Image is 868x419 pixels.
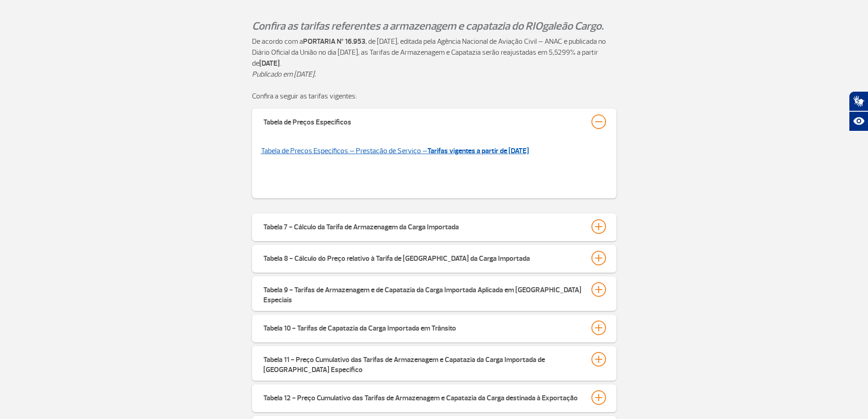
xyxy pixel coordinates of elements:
button: Tabela 9 - Tarifas de Armazenagem e de Capatazia da Carga Importada Aplicada em [GEOGRAPHIC_DATA]... [263,282,606,305]
button: Tabela 8 - Cálculo do Preço relativo à Tarifa de [GEOGRAPHIC_DATA] da Carga Importada [263,250,606,266]
strong: PORTARIA Nº 16.953 [303,37,365,46]
em: Publicado em [DATE]. [252,70,316,79]
div: Tabela 10 - Tarifas de Capatazia da Carga Importada em Trânsito [263,321,456,333]
strong: [DATE] [259,59,280,68]
button: Tabela 12 - Preço Cumulativo das Tarifas de Armazenagem e Capatazia da Carga destinada à Exportação [263,390,606,405]
button: Tabela de Preços Específicos [263,114,606,129]
p: Confira a seguir as tarifas vigentes: [252,91,616,102]
div: Tabela 8 - Cálculo do Preço relativo à Tarifa de [GEOGRAPHIC_DATA] da Carga Importada [263,251,530,264]
div: Tabela 12 - Preço Cumulativo das Tarifas de Armazenagem e Capatazia da Carga destinada à Exportação [263,390,578,403]
button: Abrir tradutor de língua de sinais. [849,91,868,111]
div: Plugin de acessibilidade da Hand Talk. [849,91,868,131]
p: De acordo com a , de [DATE], editada pela Agência Nacional de Aviação Civil – ANAC e publicada no... [252,36,616,69]
div: Tabela de Preços Específicos [263,114,351,127]
div: Tabela 9 - Tarifas de Armazenagem e de Capatazia da Carga Importada Aplicada em [GEOGRAPHIC_DATA]... [263,282,582,305]
p: Confira as tarifas referentes a armazenagem e capatazia do RIOgaleão Cargo. [252,18,616,34]
button: Tabela 11 - Preço Cumulativo das Tarifas de Armazenagem e Capatazia da Carga Importada de [GEOGRA... [263,352,606,375]
button: Abrir recursos assistivos. [849,111,868,131]
div: Tabela 7 - Cálculo da Tarifa de Armazenagem da Carga Importada [263,219,459,232]
button: Tabela 7 - Cálculo da Tarifa de Armazenagem da Carga Importada [263,219,606,234]
button: Tabela 10 - Tarifas de Capatazia da Carga Importada em Trânsito [263,320,606,336]
div: Tabela 11 - Preço Cumulativo das Tarifas de Armazenagem e Capatazia da Carga Importada de [GEOGRA... [263,352,582,375]
a: Tabela de Preços Específicos – Prestação de Serviço –Tarifas vigentes a partir de [DATE] [261,146,529,155]
strong: Tarifas vigentes a partir de [DATE] [427,146,529,155]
